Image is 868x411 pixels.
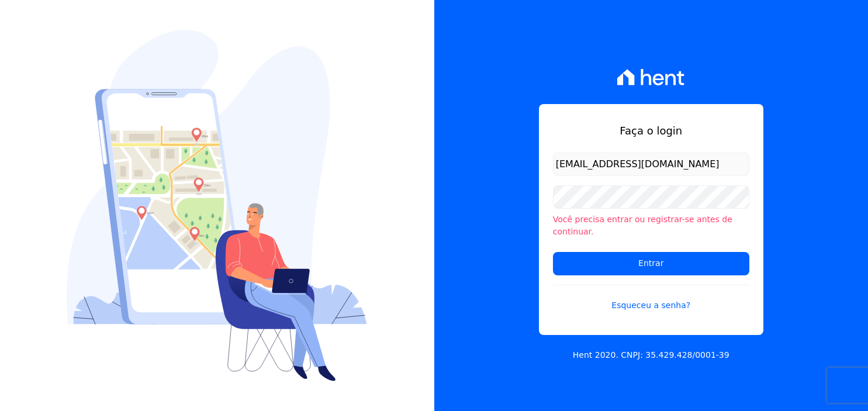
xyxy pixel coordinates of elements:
[553,252,749,275] input: Entrar
[67,30,367,381] img: Login
[553,153,749,176] input: Email
[553,285,749,312] a: Esqueceu a senha?
[553,123,749,139] h1: Faça o login
[573,349,729,361] p: Hent 2020. CNPJ: 35.429.428/0001-39
[553,213,749,238] li: Você precisa entrar ou registrar-se antes de continuar.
